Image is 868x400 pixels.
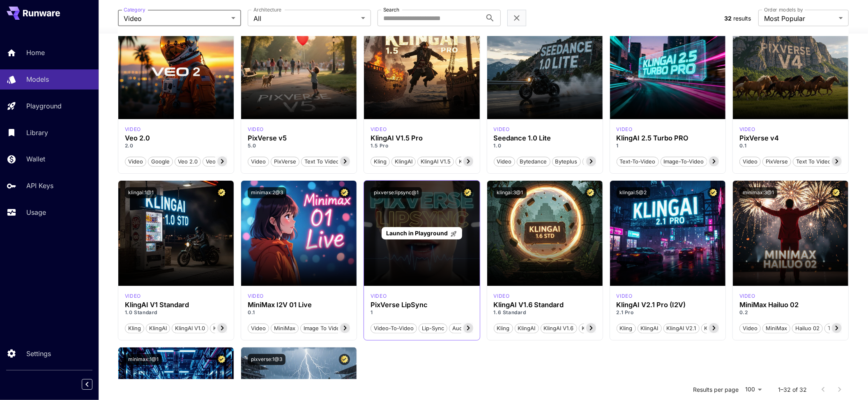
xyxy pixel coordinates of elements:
div: pixverse_v5 [248,126,264,133]
h3: Veo 2.0 [125,134,227,142]
span: Google [148,158,173,166]
h3: KlingAI V1 Standard [125,301,227,309]
h3: KlingAI V1.5 Pro [371,134,473,142]
span: video-to-video [371,324,417,333]
h3: KlingAI 2.5 Turbo PRO [617,134,719,142]
span: T2V [825,324,841,333]
p: 1.6 Standard [494,309,596,316]
p: 2.0 [125,142,227,149]
button: PixVerse [271,156,299,167]
div: klingai_2_5_turbo_pro [617,126,633,133]
button: klingai:3@1 [494,187,527,198]
h3: MiniMax I2V 01 Live [248,301,350,309]
span: Launch in Playground [386,230,448,237]
button: klingai:5@2 [617,187,650,198]
button: audio-driven [449,323,489,333]
button: Certified Model – Vetted for best performance and includes a commercial license. [462,187,473,198]
button: Bytedance [517,156,550,167]
button: KlingAI v1.6 [541,323,577,333]
button: PixVerse [762,156,791,167]
p: 2.1 Pro [617,309,719,316]
div: klingai_1_0_std [125,292,141,300]
span: Byteplus [553,158,580,166]
button: minimax:3@1 [739,187,777,198]
button: Kling [494,323,513,333]
span: All [253,14,358,23]
button: Clear filters (1) [512,13,522,23]
p: 1.5 Pro [371,142,473,149]
button: KlingAI v1.5 [417,156,454,167]
span: Hailuo 02 [792,324,822,333]
a: Launch in Playground [382,227,462,240]
span: text-to-video [617,158,658,166]
button: KlingAI [515,323,539,333]
p: 1–32 of 32 [778,385,807,393]
h3: PixVerse v4 [739,134,842,142]
p: 0.1 [248,309,350,316]
div: minimax_01_live [248,292,264,300]
button: pixverse:1@3 [248,354,285,365]
button: Video [739,323,761,333]
p: video [125,126,141,133]
label: Search [383,6,399,13]
button: KlingAI [638,323,662,333]
button: Text To Video [793,156,834,167]
h3: PixVerse LipSync [371,301,473,309]
button: Certified Model – Vetted for best performance and includes a commercial license. [216,187,227,198]
p: video [617,292,633,300]
button: KlingAI v1.5 Pro [456,156,502,167]
p: 1.0 [494,142,596,149]
button: Veo [203,156,219,167]
p: Library [26,128,48,138]
p: 0.2 [739,309,842,316]
span: Text To Video [302,158,342,166]
span: lip-sync [419,324,447,333]
button: minimax:1@1 [125,354,162,365]
button: Collapse sidebar [82,379,92,390]
p: Home [26,48,45,57]
span: Text To Video [793,158,834,166]
p: 5.0 [248,142,350,149]
span: KlingAI v2.1 [664,324,699,333]
div: klingai_1_5_pro [371,126,387,133]
button: Hailuo 02 [792,323,823,333]
div: Collapse sidebar [88,377,99,392]
span: Video [124,14,228,23]
button: image-to-video [661,156,707,167]
div: 100 [742,383,765,395]
p: 1 [617,142,719,149]
button: Video [739,156,761,167]
span: results [734,15,751,22]
h3: Seedance 1.0 Lite [494,134,596,142]
button: Kling [371,156,390,167]
button: pixverse:lipsync@1 [371,187,422,198]
span: image-to-video [661,158,707,166]
button: Certified Model – Vetted for best performance and includes a commercial license. [339,354,350,365]
button: lip-sync [419,323,447,333]
span: KlingAI [638,324,661,333]
button: Certified Model – Vetted for best performance and includes a commercial license. [708,187,719,198]
label: Architecture [253,6,281,13]
p: Results per page [693,385,739,393]
div: PixVerse v5 [248,134,350,142]
h3: MiniMax Hailuo 02 [739,301,842,309]
span: Kling [617,324,635,333]
span: Kling [371,158,389,166]
span: PixVerse [763,158,791,166]
p: video [494,126,510,133]
span: MiniMax [763,324,790,333]
button: text-to-video [617,156,659,167]
span: Video [248,324,269,333]
span: Image To Video [301,324,346,333]
div: klingai_1_6_std [494,292,510,300]
label: Order models by [764,6,803,13]
p: video [739,126,755,133]
span: Kling [494,324,513,333]
button: Video [248,323,269,333]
